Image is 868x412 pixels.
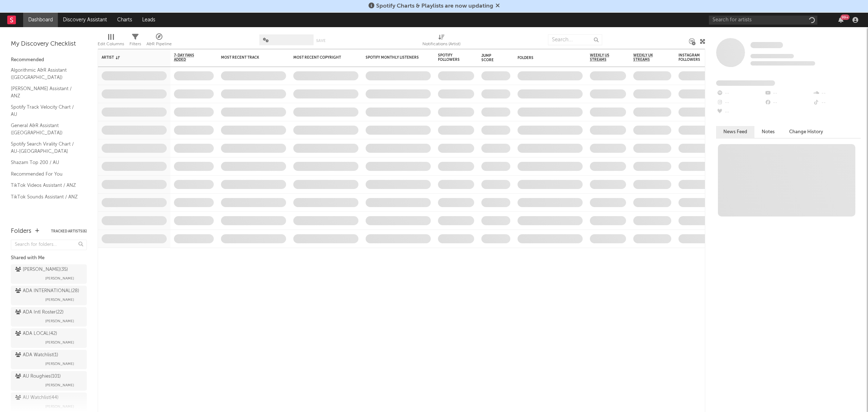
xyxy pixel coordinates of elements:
span: 7-Day Fans Added [174,53,203,62]
div: ADA Watchlist ( 1 ) [15,351,58,360]
span: Dismiss [495,3,500,9]
a: TikTok Videos Assistant / ANZ [11,181,80,189]
button: News Feed [716,126,754,138]
div: A&R Pipeline [146,31,172,52]
div: Most Recent Track [221,55,275,60]
button: Notes [754,126,782,138]
button: Tracked Artists(6) [51,230,87,233]
div: Notifications (Artist) [422,31,460,52]
div: Jump Score [481,54,499,62]
input: Search for folders... [11,240,87,250]
a: Charts [112,13,137,27]
input: Search for artists [709,16,817,25]
div: Notifications (Artist) [422,40,460,49]
span: [PERSON_NAME] [45,317,74,325]
div: -- [813,98,861,108]
a: Leads [137,13,160,27]
div: Spotify Monthly Listeners [366,55,420,60]
span: [PERSON_NAME] [45,360,74,368]
div: -- [716,89,764,98]
span: [PERSON_NAME] [45,295,74,304]
a: ADA Intl Roster(22)[PERSON_NAME] [11,307,87,327]
a: [PERSON_NAME](35)[PERSON_NAME] [11,264,87,284]
div: 99 + [841,14,850,20]
button: Save [316,39,325,43]
span: [PERSON_NAME] [45,402,74,411]
a: Spotify Track Velocity Chart / AU [11,103,80,118]
a: AU Watchlist(44)[PERSON_NAME] [11,392,87,412]
div: Most Recent Copyright [293,55,348,60]
div: -- [716,108,764,117]
div: -- [764,89,812,98]
span: 0 fans last week [750,61,815,66]
a: Dashboard [23,13,58,27]
input: Search... [548,34,602,45]
div: Instagram Followers [678,53,704,62]
a: Spotify Search Virality Chart / AU-[GEOGRAPHIC_DATA] [11,140,80,155]
a: Some Artist [750,42,783,49]
a: ADA INTERNATIONAL(28)[PERSON_NAME] [11,286,87,305]
span: Some Artist [750,42,783,48]
span: Fans Added by Platform [716,80,775,86]
div: Filters [129,31,141,52]
button: Change History [782,126,830,138]
a: Discovery Assistant [58,13,112,27]
a: Algorithmic A&R Assistant ([GEOGRAPHIC_DATA]) [11,66,80,81]
div: AU Watchlist ( 44 ) [15,394,59,402]
div: ADA INTERNATIONAL ( 28 ) [15,287,79,295]
span: [PERSON_NAME] [45,274,74,283]
span: [PERSON_NAME] [45,381,74,390]
div: A&R Pipeline [146,40,172,49]
div: -- [813,89,861,98]
a: ADA LOCAL(42)[PERSON_NAME] [11,328,87,348]
span: Weekly UK Streams [633,53,660,62]
a: TikTok Sounds Assistant / ANZ [11,193,80,201]
span: Weekly US Streams [590,53,615,62]
div: Edit Columns [98,40,124,49]
span: Tracking Since: [DATE] [750,54,794,58]
span: [PERSON_NAME] [45,338,74,347]
div: [PERSON_NAME] ( 35 ) [15,265,68,274]
a: Recommended For You [11,170,80,178]
button: 99+ [838,17,843,23]
div: Spotify Followers [438,53,463,62]
div: Filters [129,40,141,49]
div: -- [764,98,812,108]
div: Folders [518,56,572,60]
div: -- [716,98,764,108]
a: General A&R Assistant ([GEOGRAPHIC_DATA]) [11,122,80,136]
div: Artist [102,55,156,60]
a: Shazam Top 200 / AU [11,159,80,167]
a: [PERSON_NAME] Assistant / ANZ [11,85,80,100]
div: ADA LOCAL ( 42 ) [15,329,57,338]
div: Edit Columns [98,31,124,52]
a: ADA Watchlist(1)[PERSON_NAME] [11,350,87,369]
div: AU Roughies ( 101 ) [15,372,61,381]
a: AU Roughies(101)[PERSON_NAME] [11,371,87,391]
div: Recommended [11,56,87,64]
div: Folders [11,227,31,236]
div: Shared with Me [11,254,87,262]
div: My Discovery Checklist [11,40,87,49]
div: ADA Intl Roster ( 22 ) [15,308,64,317]
span: Spotify Charts & Playlists are now updating [376,3,493,9]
